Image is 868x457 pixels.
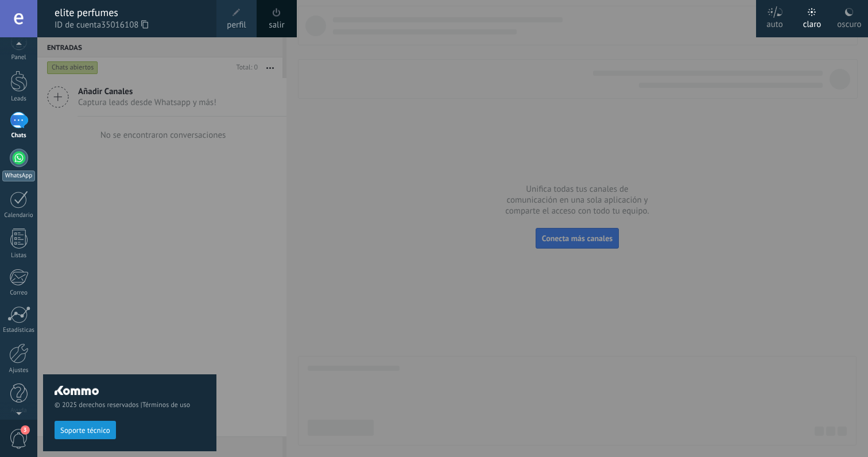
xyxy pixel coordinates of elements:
[2,327,36,334] div: Estadísticas
[227,19,246,32] span: perfil
[2,289,36,297] div: Correo
[2,252,36,260] div: Listas
[2,171,35,181] div: WhatsApp
[101,19,148,32] span: 35016108
[269,19,284,32] a: salir
[2,212,36,219] div: Calendario
[60,427,110,435] span: Soporte técnico
[142,401,190,409] a: Términos de uso
[55,19,205,32] span: ID de cuenta
[2,95,36,103] div: Leads
[55,401,205,409] span: © 2025 derechos reservados |
[803,7,821,37] div: claro
[55,6,205,19] div: elite perfumes
[55,425,116,434] a: Soporte técnico
[2,367,36,374] div: Ajustes
[55,421,116,439] button: Soporte técnico
[21,425,30,435] span: 3
[2,132,36,140] div: Chats
[837,7,861,37] div: oscuro
[2,54,36,61] div: Panel
[766,7,783,37] div: auto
